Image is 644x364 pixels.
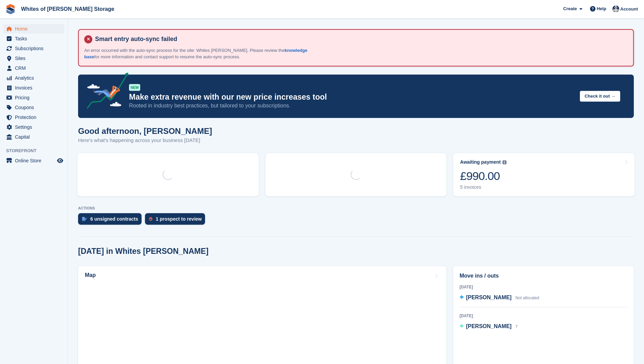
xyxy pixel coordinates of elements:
span: [PERSON_NAME] [466,323,512,329]
span: CRM [15,63,56,73]
span: Protection [15,113,56,122]
button: Check it out → [580,91,620,102]
a: menu [3,122,64,132]
span: Storefront [6,147,68,154]
div: Awaiting payment [460,159,501,165]
h1: Good afternoon, [PERSON_NAME] [78,126,212,136]
div: [DATE] [460,313,627,319]
span: Invoices [15,83,56,93]
h2: Map [85,272,96,278]
div: [DATE] [460,284,627,290]
div: NEW [129,84,140,91]
span: Pricing [15,93,56,102]
p: Rooted in industry best practices, but tailored to your subscriptions. [129,102,574,109]
img: Wendy [612,5,619,12]
span: Account [620,6,638,13]
a: menu [3,156,64,165]
h2: [DATE] in Whites [PERSON_NAME] [78,247,208,256]
a: Whites of [PERSON_NAME] Storage [18,3,117,15]
span: Analytics [15,73,56,83]
p: ACTIONS [78,206,634,210]
a: menu [3,132,64,142]
a: 1 prospect to review [145,213,208,228]
img: icon-info-grey-7440780725fd019a000dd9b08b2336e03edf1995a4989e88bcd33f0948082b44.svg [502,160,507,164]
span: Online Store [15,156,56,165]
a: menu [3,34,64,43]
span: Tasks [15,34,56,43]
a: [PERSON_NAME] 7 [460,322,518,331]
a: menu [3,113,64,122]
span: 7 [515,324,518,329]
a: menu [3,63,64,73]
a: menu [3,93,64,102]
span: Sites [15,54,56,63]
a: [PERSON_NAME] Not allocated [460,294,539,302]
a: menu [3,103,64,112]
h4: Smart entry auto-sync failed [92,35,628,43]
a: menu [3,73,64,83]
a: menu [3,44,64,53]
span: Subscriptions [15,44,56,53]
div: 5 invoices [460,184,507,190]
div: 1 prospect to review [156,216,202,222]
a: Preview store [56,157,64,165]
p: Make extra revenue with our new price increases tool [129,92,574,102]
span: Not allocated [515,296,539,300]
div: £990.00 [460,169,507,183]
div: 6 unsigned contracts [90,216,138,222]
a: menu [3,54,64,63]
span: Settings [15,122,56,132]
span: [PERSON_NAME] [466,295,512,300]
a: 6 unsigned contracts [78,213,145,228]
a: Awaiting payment £990.00 5 invoices [453,153,634,196]
span: Coupons [15,103,56,112]
img: prospect-51fa495bee0391a8d652442698ab0144808aea92771e9ea1ae160a38d050c398.svg [149,217,152,221]
p: Here's what's happening across your business [DATE] [78,137,212,144]
a: menu [3,83,64,93]
span: Capital [15,132,56,142]
img: price-adjustments-announcement-icon-8257ccfd72463d97f412b2fc003d46551f7dbcb40ab6d574587a9cd5c0d94... [81,73,129,111]
img: contract_signature_icon-13c848040528278c33f63329250d36e43548de30e8caae1d1a13099fd9432cc5.svg [82,217,87,221]
span: Help [597,5,606,12]
p: An error occurred with the auto-sync process for the site: Whites [PERSON_NAME]. Please review th... [84,47,322,60]
h2: Move ins / outs [460,272,627,280]
span: Home [15,24,56,34]
img: stora-icon-8386f47178a22dfd0bd8f6a31ec36ba5ce8667c1dd55bd0f319d3a0aa187defe.svg [5,4,16,14]
span: Create [563,5,577,12]
a: menu [3,24,64,34]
